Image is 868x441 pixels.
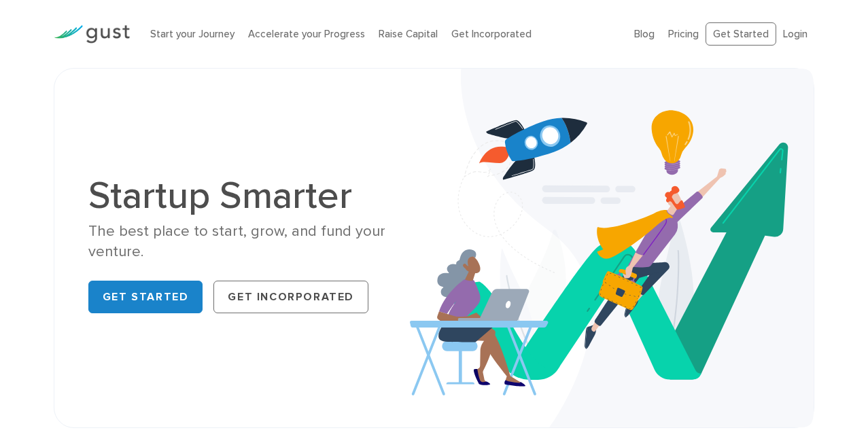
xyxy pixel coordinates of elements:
[88,222,424,262] div: The best place to start, grow, and fund your venture.
[410,69,814,427] img: Startup Smarter Hero
[248,28,365,40] a: Accelerate your Progress
[668,28,699,40] a: Pricing
[54,25,130,43] img: Gust Logo
[706,22,776,46] a: Get Started
[634,28,655,40] a: Blog
[451,28,532,40] a: Get Incorporated
[88,177,424,215] h1: Startup Smarter
[150,28,235,40] a: Start your Journey
[783,28,808,40] a: Login
[213,281,368,313] a: Get Incorporated
[379,28,438,40] a: Raise Capital
[88,281,203,313] a: Get Started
